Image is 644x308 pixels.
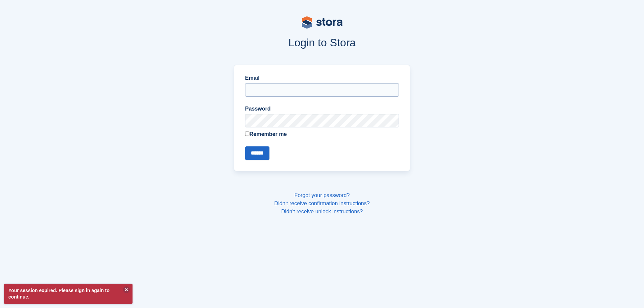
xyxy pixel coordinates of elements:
a: Didn't receive confirmation instructions? [274,200,369,206]
a: Forgot your password? [294,192,350,198]
label: Password [245,105,399,113]
p: Your session expired. Please sign in again to continue. [4,284,133,304]
a: Didn't receive unlock instructions? [281,209,363,214]
img: stora-logo-53a41332b3708ae10de48c4981b4e9114cc0af31d8433b30ea865607fb682f29.svg [302,16,342,29]
input: Remember me [245,132,249,136]
label: Email [245,74,399,82]
h1: Login to Stora [105,37,539,49]
label: Remember me [245,130,399,138]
